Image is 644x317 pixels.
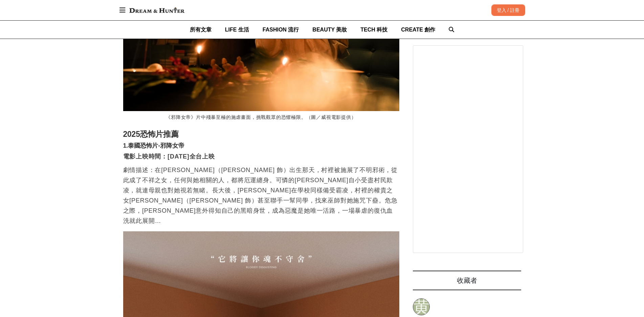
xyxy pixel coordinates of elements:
div: 登入 / 註冊 [491,4,525,16]
a: FASHION 流行 [263,21,299,39]
span: LIFE 生活 [225,27,249,33]
span: TECH 科技 [360,27,387,33]
a: BEAUTY 美妝 [312,21,347,39]
span: CREATE 創作 [401,27,435,33]
strong: 電影上映時間：[DATE]全台上映 [123,153,215,160]
p: 劇情描述：在[PERSON_NAME]（[PERSON_NAME] 飾）出生那天，村裡被施展了不明邪術，從此成了不祥之女，任何與她相關的人，都將厄運纏身。可憐的[PERSON_NAME]自小受盡... [123,165,399,226]
h3: 1.泰國恐怖片-邪降女帝 [123,142,399,150]
span: 收藏者 [457,277,477,284]
a: 所有文章 [190,21,212,39]
span: FASHION 流行 [263,27,299,33]
h2: 2025恐怖片推薦 [123,130,399,139]
a: TECH 科技 [360,21,387,39]
a: LIFE 生活 [225,21,249,39]
a: CREATE 創作 [401,21,435,39]
a: 黄 [413,298,430,315]
span: BEAUTY 美妝 [312,27,347,33]
span: 所有文章 [190,27,212,33]
img: Dream & Hunter [126,4,188,16]
figcaption: 《邪降女帝》片中殘暴至極的施虐畫面，挑戰觀眾的恐懼極限。（圖／威視電影提供） [123,111,399,124]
